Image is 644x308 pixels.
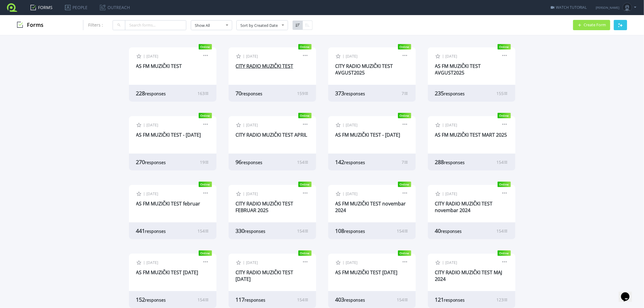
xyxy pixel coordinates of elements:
span: [DATE] [446,122,457,128]
span: | [442,122,444,127]
div: 19 [200,159,209,165]
div: 117 [236,296,280,303]
span: | [143,122,146,127]
span: | [343,191,345,196]
span: responses [245,297,266,303]
a: CITY RADIO MUZIČKI TEST AVGUST2025 [335,63,393,76]
a: CITY RADIO MUZIČKI TEST FEBRUAR 2025 [236,200,293,214]
span: | [243,260,245,265]
iframe: chat widget [619,284,638,302]
span: Online [298,250,312,256]
span: Online [199,113,212,118]
span: responses [444,297,465,303]
span: [DATE] [147,260,159,265]
div: 7 [402,159,409,165]
span: [DATE] [246,191,258,196]
span: responses [441,228,462,234]
div: 154 [497,228,508,234]
span: Online [398,113,411,118]
div: 40 [435,227,480,234]
a: CITY RADIO MUZIČKI TEST APRIL [236,132,307,138]
a: AS FM MUZIČKI TEST [DATE] [136,269,198,276]
div: 159 [297,90,309,96]
span: | [143,53,146,59]
span: Online [199,250,212,256]
span: [DATE] [346,54,358,59]
span: Online [199,44,212,49]
span: Online [298,44,312,49]
a: AS FM MUZIČKI TEST [136,63,182,69]
div: 270 [136,158,181,166]
span: [DATE] [147,54,159,59]
div: 154 [397,228,409,234]
span: [DATE] [346,260,358,265]
span: [DATE] [346,122,358,128]
a: AS FM MUZIČKI TEST - [DATE] [335,132,400,138]
div: 96 [236,158,280,166]
a: CITY RADIO MUZIČKI TEST [DATE] [236,269,293,282]
span: Online [498,250,511,256]
button: AI Generate [614,20,627,30]
div: 142 [335,158,380,166]
a: CITY RADIO MUZIČKI TEST [236,63,293,69]
span: responses [344,91,365,97]
div: 154 [397,297,409,303]
div: 154 [198,228,209,234]
span: | [343,53,345,59]
a: AS FM MUZIČKI TEST AVGUST2025 [435,63,481,76]
a: AS FM MUZIČKI TEST [DATE] [335,269,398,276]
a: CITY RADIO MUZIČKI TEST MAJ 2024 [435,269,502,282]
span: responses [344,160,365,165]
span: Online [398,250,411,256]
span: | [343,122,345,127]
a: CITY RADIO MUZIČKI TEST novembar 2024 [435,200,493,214]
span: responses [245,228,266,234]
span: Online [398,182,411,187]
div: 163 [198,90,209,96]
span: [DATE] [147,122,159,128]
span: | [442,53,444,59]
span: [DATE] [346,191,358,196]
div: 108 [335,227,380,234]
span: [DATE] [246,122,258,128]
span: | [143,260,146,265]
h3: Forms [17,22,43,28]
span: Create Form [584,23,606,27]
div: 288 [435,158,480,166]
a: AS FM MUZIČKI TEST februar [136,200,200,207]
span: responses [344,297,365,303]
div: 154 [297,297,309,303]
div: 235 [435,90,480,97]
div: 154 [297,228,309,234]
span: [DATE] [246,260,258,265]
span: [DATE] [446,260,457,265]
input: Search forms... [125,20,186,30]
span: | [143,191,146,196]
span: | [442,260,444,265]
span: Filters : [88,22,103,28]
span: Online [199,182,212,187]
span: | [442,191,444,196]
div: 7 [402,90,409,96]
div: 330 [236,227,280,234]
span: responses [242,160,263,165]
span: [DATE] [446,54,457,59]
span: responses [444,160,465,165]
span: responses [145,297,166,303]
div: 70 [236,90,280,97]
span: Online [498,182,511,187]
div: 123 [497,297,508,303]
span: Online [498,44,511,49]
a: AS FM MUZIČKI TEST - [DATE] [136,132,201,138]
span: Online [298,182,312,187]
span: responses [145,160,166,165]
div: 228 [136,90,181,97]
span: Online [398,44,411,49]
span: responses [145,91,166,97]
span: responses [242,91,263,97]
span: | [243,122,245,127]
div: 152 [136,296,181,303]
div: 441 [136,227,181,234]
a: WATCH TUTORIAL [551,5,587,10]
div: 154 [297,159,309,165]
